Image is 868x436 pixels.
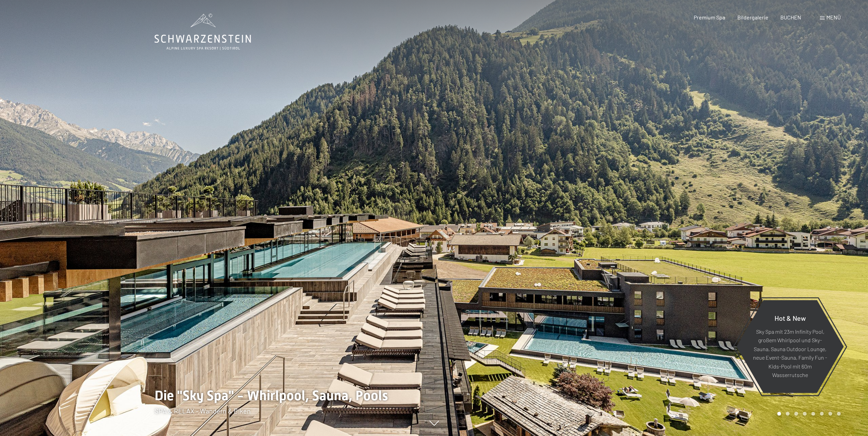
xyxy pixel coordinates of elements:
a: Hot & New Sky Spa mit 23m Infinity Pool, großem Whirlpool und Sky-Sauna, Sauna Outdoor Lounge, ne... [736,300,844,393]
div: Carousel Page 6 [820,412,824,416]
a: BUCHEN [780,14,801,20]
div: Carousel Page 5 [811,412,815,416]
a: Bildergalerie [737,14,768,20]
div: Carousel Page 4 [803,412,807,416]
div: Carousel Page 8 [837,412,841,416]
span: Menü [826,14,841,20]
div: Carousel Page 7 [828,412,832,416]
span: Hot & New [775,314,806,322]
div: Carousel Page 3 [794,412,798,416]
a: Premium Spa [694,14,725,20]
p: Sky Spa mit 23m Infinity Pool, großem Whirlpool und Sky-Sauna, Sauna Outdoor Lounge, neue Event-S... [753,327,827,379]
div: Carousel Pagination [775,412,841,416]
div: Carousel Page 1 (Current Slide) [777,412,781,416]
div: Carousel Page 2 [786,412,790,416]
